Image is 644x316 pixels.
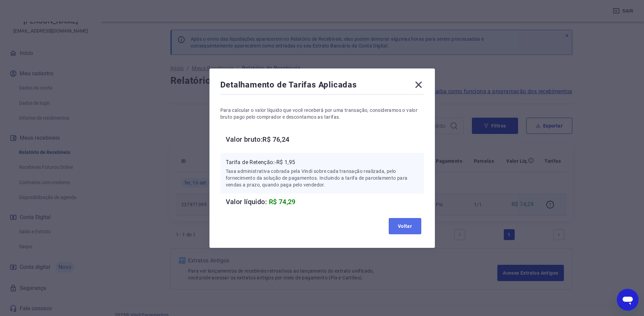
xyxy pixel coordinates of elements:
[220,79,424,93] div: Detalhamento de Tarifas Aplicadas
[617,289,639,311] iframe: Botão para abrir a janela de mensagens
[220,107,424,120] p: Para calcular o valor líquido que você receberá por uma transação, consideramos o valor bruto pag...
[389,218,421,234] button: Voltar
[226,196,424,207] h6: Valor líquido:
[226,168,419,188] p: Taxa administrativa cobrada pela Vindi sobre cada transação realizada, pelo fornecimento da soluç...
[226,134,424,145] h6: Valor bruto: R$ 76,24
[226,158,419,166] p: Tarifa de Retenção: -R$ 1,95
[269,198,296,206] span: R$ 74,29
